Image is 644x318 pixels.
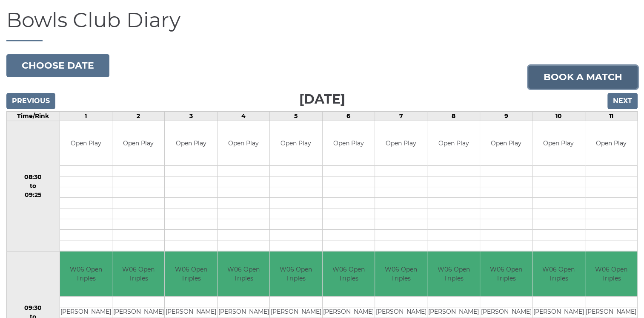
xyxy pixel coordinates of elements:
[270,252,322,296] td: W06 Open Triples
[218,252,269,296] td: W06 Open Triples
[60,307,112,318] td: [PERSON_NAME]
[218,121,269,166] td: Open Play
[7,121,60,252] td: 08:30 to 09:25
[323,121,375,166] td: Open Play
[60,252,112,296] td: W06 Open Triples
[585,111,638,121] td: 11
[217,111,269,121] td: 4
[323,307,375,318] td: [PERSON_NAME]
[112,111,164,121] td: 2
[6,9,638,41] h1: Bowls Club Diary
[427,111,480,121] td: 8
[165,111,217,121] td: 3
[112,121,164,166] td: Open Play
[427,252,479,296] td: W06 Open Triples
[585,121,638,166] td: Open Play
[528,66,638,89] a: Book a match
[375,121,427,166] td: Open Play
[112,252,164,296] td: W06 Open Triples
[60,121,112,166] td: Open Play
[60,111,112,121] td: 1
[270,111,322,121] td: 5
[532,307,584,318] td: [PERSON_NAME]
[532,252,584,296] td: W06 Open Triples
[427,121,479,166] td: Open Play
[165,121,217,166] td: Open Play
[427,307,479,318] td: [PERSON_NAME]
[532,121,584,166] td: Open Play
[165,252,217,296] td: W06 Open Triples
[480,121,532,166] td: Open Play
[7,111,60,121] td: Time/Rink
[218,307,269,318] td: [PERSON_NAME]
[6,54,109,77] button: Choose date
[585,307,638,318] td: [PERSON_NAME]
[480,307,532,318] td: [PERSON_NAME]
[532,111,585,121] td: 10
[607,93,638,109] input: Next
[6,93,55,109] input: Previous
[322,111,375,121] td: 6
[480,252,532,296] td: W06 Open Triples
[165,307,217,318] td: [PERSON_NAME]
[375,111,427,121] td: 7
[112,307,164,318] td: [PERSON_NAME]
[375,252,427,296] td: W06 Open Triples
[480,111,532,121] td: 9
[323,252,375,296] td: W06 Open Triples
[270,307,322,318] td: [PERSON_NAME]
[375,307,427,318] td: [PERSON_NAME]
[270,121,322,166] td: Open Play
[585,252,638,296] td: W06 Open Triples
